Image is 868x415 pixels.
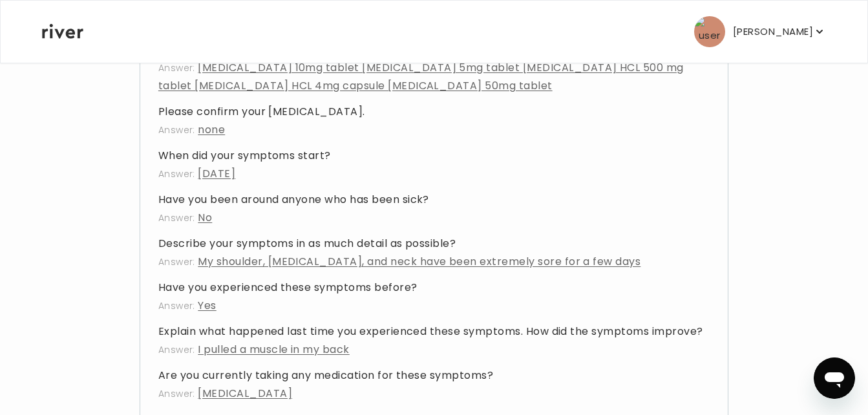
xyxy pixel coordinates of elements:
[158,343,195,356] span: Answer:
[694,16,826,47] button: user avatar[PERSON_NAME]
[733,23,813,41] p: [PERSON_NAME]
[198,254,640,269] span: My shoulder, [MEDICAL_DATA], and neck have been extremely sore for a few days
[198,342,349,357] span: I pulled a muscle in my back
[158,167,195,180] span: Answer:
[198,166,235,181] span: [DATE]
[158,255,195,268] span: Answer:
[158,103,710,121] h4: Please confirm your [MEDICAL_DATA].
[158,211,195,224] span: Answer:
[158,191,710,209] h4: Have you been around anyone who has been sick?
[198,386,292,401] span: [MEDICAL_DATA]
[158,323,710,341] h4: Explain what happened last time you experienced these symptoms. How did the symptoms improve?
[198,210,212,225] span: No
[158,61,195,74] span: Answer:
[158,367,710,385] h4: Are you currently taking any medication for these symptoms?
[694,16,725,47] img: user avatar
[158,299,195,312] span: Answer:
[158,235,710,253] h4: Describe your symptoms in as much detail as possible?
[198,122,225,137] span: none
[814,357,855,399] iframe: Button to launch messaging window
[158,279,710,297] h4: Have you experienced these symptoms before?
[198,298,216,313] span: Yes
[158,387,195,400] span: Answer:
[158,147,710,165] h4: When did your symptoms start?
[158,123,195,136] span: Answer:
